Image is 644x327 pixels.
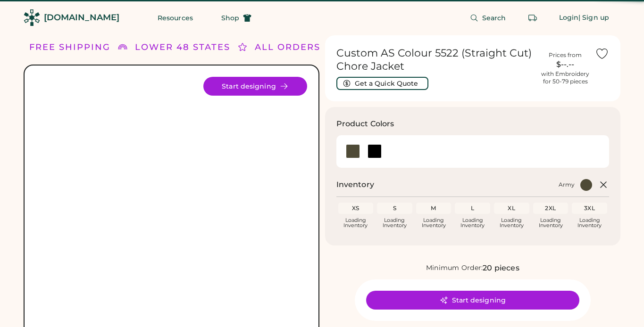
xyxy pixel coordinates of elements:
div: S [379,204,410,212]
button: Start designing [366,291,579,310]
div: Loading Inventory [343,218,368,228]
button: Resources [146,8,204,27]
h3: Product Colors [336,118,394,130]
div: Loading Inventory [383,218,407,228]
div: | Sign up [578,13,609,23]
div: Loading Inventory [539,218,563,228]
div: Loading Inventory [422,218,446,228]
div: Loading Inventory [460,218,485,228]
div: Prices from [549,51,582,59]
button: Retrieve an order [523,8,542,27]
div: Army [559,181,575,188]
h2: Inventory [336,179,374,190]
span: Search [482,15,506,21]
div: XL [496,204,527,212]
button: Get a Quick Quote [336,77,428,90]
button: Shop [210,8,263,27]
div: Loading Inventory [577,218,602,228]
div: FREE SHIPPING [29,41,110,54]
h1: Custom AS Colour 5522 (Straight Cut) Chore Jacket [336,47,536,73]
div: $--.-- [541,59,589,70]
div: 3XL [574,204,605,212]
div: [DOMAIN_NAME] [44,12,119,24]
div: 20 pieces [483,262,519,274]
div: ALL ORDERS [255,41,320,54]
div: with Embroidery for 50-79 pieces [541,70,589,85]
div: XS [340,204,372,212]
img: Rendered Logo - Screens [24,9,40,26]
button: Start designing [203,77,307,96]
div: Loading Inventory [500,218,524,228]
div: 2XL [535,204,567,212]
div: M [418,204,450,212]
div: LOWER 48 STATES [135,41,230,54]
span: Shop [221,15,239,21]
div: Minimum Order: [426,263,483,273]
div: L [457,204,488,212]
button: Search [459,8,518,27]
div: Login [559,13,579,23]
